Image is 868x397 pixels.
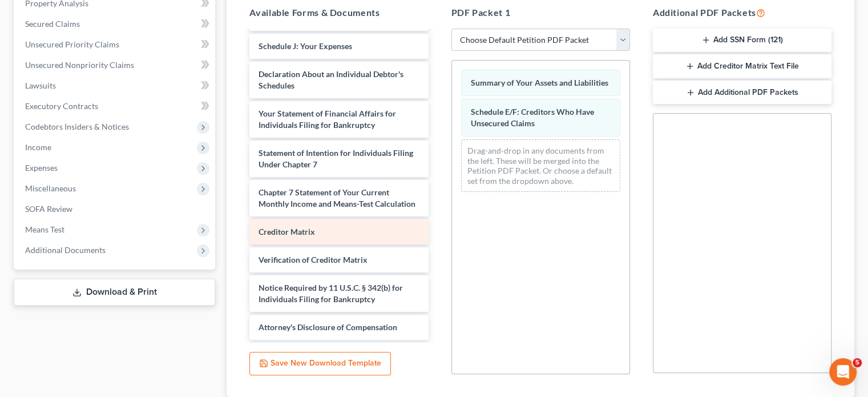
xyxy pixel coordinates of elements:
button: Add SSN Form (121) [653,29,831,53]
span: SOFA Review [25,204,72,214]
h5: Available Forms & Documents [249,6,428,19]
span: Unsecured Nonpriority Claims [25,60,134,70]
a: Download & Print [14,279,215,306]
span: 5 [853,358,862,367]
span: Attorney's Disclosure of Compensation [259,322,397,332]
a: Executory Contracts [16,96,215,117]
span: Codebtors Insiders & Notices [25,122,129,131]
span: Lawsuits [25,81,56,90]
span: Your Statement of Financial Affairs for Individuals Filing for Bankruptcy [259,109,396,130]
span: Notice Required by 11 U.S.C. § 342(b) for Individuals Filing for Bankruptcy [259,283,403,304]
div: Drag-and-drop in any documents from the left. These will be merged into the Petition PDF Packet. ... [461,139,620,192]
button: Add Creditor Matrix Text File [653,54,831,78]
span: Verification of Creditor Matrix [259,255,368,264]
a: Secured Claims [16,14,215,34]
span: Statement of Intention for Individuals Filing Under Chapter 7 [259,148,413,169]
span: Additional Documents [25,245,106,255]
span: Means Test [25,224,64,234]
button: Add Additional PDF Packets [653,81,831,105]
a: Unsecured Priority Claims [16,34,215,55]
span: Unsecured Priority Claims [25,39,119,49]
a: Lawsuits [16,75,215,96]
span: Schedule J: Your Expenses [259,41,352,51]
span: Income [25,142,51,152]
span: Chapter 7 Statement of Your Current Monthly Income and Means-Test Calculation [259,187,415,208]
span: Summary of Your Assets and Liabilities [471,78,608,87]
span: Secured Claims [25,19,80,29]
h5: Additional PDF Packets [653,6,831,19]
span: Schedule E/F: Creditors Who Have Unsecured Claims [471,107,594,128]
iframe: Intercom live chat [829,358,857,386]
span: Executory Contracts [25,101,98,111]
span: Creditor Matrix [259,227,315,236]
a: SOFA Review [16,199,215,219]
span: Miscellaneous [25,183,76,193]
a: Unsecured Nonpriority Claims [16,55,215,75]
span: Declaration About an Individual Debtor's Schedules [259,69,403,90]
span: Expenses [25,163,58,173]
button: Save New Download Template [249,352,391,376]
h5: PDF Packet 1 [451,6,630,19]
